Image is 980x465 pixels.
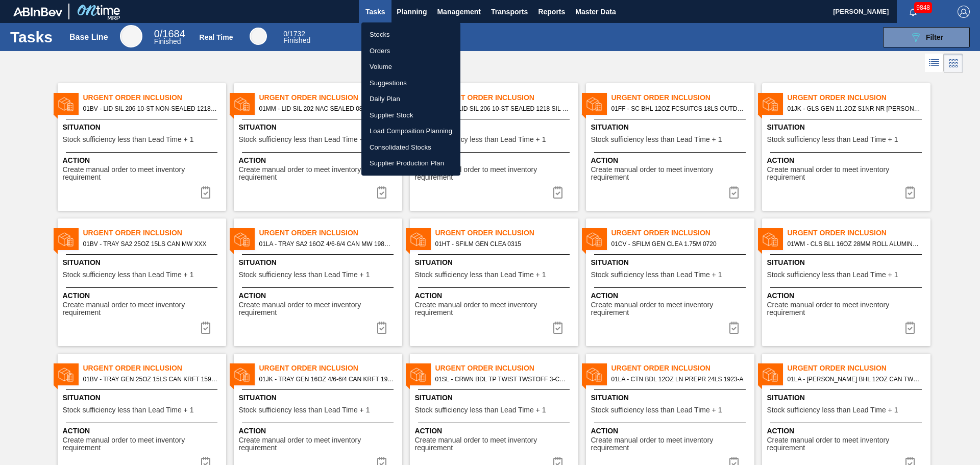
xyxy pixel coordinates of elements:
[361,123,460,139] a: Load Composition Planning
[361,59,460,75] a: Volume
[361,139,460,156] a: Consolidated Stocks
[361,107,460,124] a: Supplier Stock
[361,91,460,107] a: Daily Plan
[361,155,460,172] a: Supplier Production Plan
[361,27,460,43] a: Stocks
[361,75,460,91] a: Suggestions
[361,43,460,59] a: Orders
